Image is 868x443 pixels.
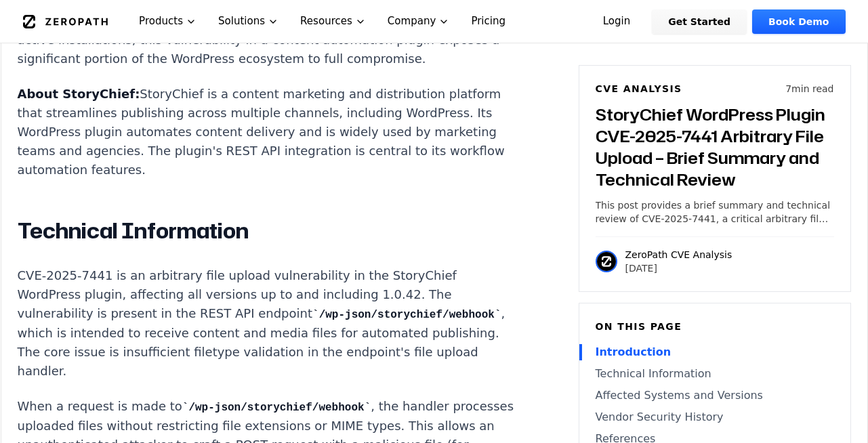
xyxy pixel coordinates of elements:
[596,82,682,96] h6: CVE Analysis
[596,251,617,272] img: ZeroPath CVE Analysis
[596,366,834,382] a: Technical Information
[18,85,522,180] p: StoryChief is a content marketing and distribution platform that streamlines publishing across mu...
[596,104,834,190] h3: StoryChief WordPress Plugin CVE-2025-7441 Arbitrary File Upload – Brief Summary and Technical Review
[652,9,747,34] a: Get Started
[312,309,501,321] code: /wp-json/storychief/webhook
[752,9,845,34] a: Book Demo
[625,261,732,275] p: [DATE]
[596,409,834,425] a: Vendor Security History
[596,344,834,360] a: Introduction
[625,248,732,261] p: ZeroPath CVE Analysis
[18,217,522,245] h2: Technical Information
[18,266,522,381] p: CVE-2025-7441 is an arbitrary file upload vulnerability in the StoryChief WordPress plugin, affec...
[596,320,834,333] h6: On this page
[182,402,371,414] code: /wp-json/storychief/webhook
[785,82,833,96] p: 7 min read
[18,87,140,101] strong: About StoryChief:
[587,9,647,34] a: Login
[596,387,834,404] a: Affected Systems and Versions
[596,198,834,226] p: This post provides a brief summary and technical review of CVE-2025-7441, a critical arbitrary fi...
